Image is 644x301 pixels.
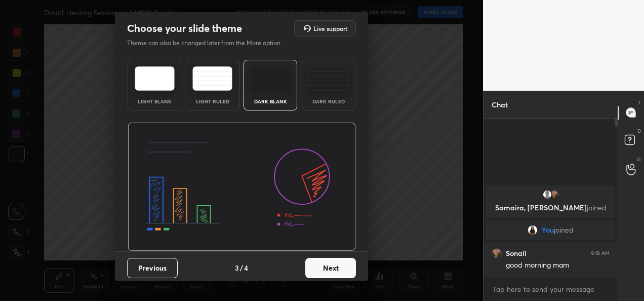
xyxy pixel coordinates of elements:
button: Previous [127,258,178,278]
div: good morning mam [506,260,610,271]
p: T [638,99,641,106]
span: You [542,226,554,234]
p: D [637,127,641,135]
div: Dark Ruled [308,99,349,104]
h4: / [240,262,243,273]
img: darkThemeBanner.d06ce4a2.svg [128,123,356,251]
p: Samaira, [PERSON_NAME] [492,204,609,212]
div: grid [484,183,618,277]
img: lightRuledTheme.5fabf969.svg [192,66,232,91]
img: 3b5aa5d73a594b338ef2bb24cb4bd2f3.jpg [492,248,502,258]
div: Dark Blank [250,99,291,104]
h6: Sonali [506,249,527,258]
span: joined [587,203,607,212]
img: 31e0e67977fa4eb481ffbcafe7fbc2ad.jpg [528,225,538,235]
p: Theme can also be changed later from the More option [127,39,291,48]
button: Next [305,258,356,278]
p: G [637,156,641,163]
p: Chat [484,91,516,118]
h2: Choose your slide theme [127,22,242,35]
h5: Live support [313,25,347,31]
div: 9:18 AM [591,250,610,256]
img: lightTheme.e5ed3b09.svg [135,66,175,91]
div: Light Blank [134,99,175,104]
img: default.png [542,190,552,200]
img: 3b5aa5d73a594b338ef2bb24cb4bd2f3.jpg [549,190,559,200]
span: joined [554,226,574,234]
div: Light Ruled [192,99,233,104]
h4: 4 [244,262,248,273]
img: darkRuledTheme.de295e13.svg [308,66,348,91]
img: darkTheme.f0cc69e5.svg [251,66,291,91]
h4: 3 [235,262,239,273]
